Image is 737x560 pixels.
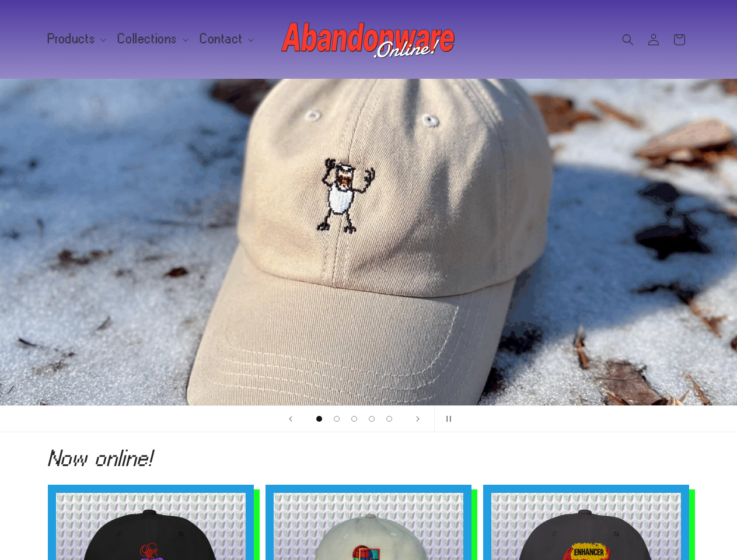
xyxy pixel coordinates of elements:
[278,406,303,432] button: Previous slide
[200,34,243,44] span: Contact
[328,410,345,428] button: Load slide 2 of 5
[405,406,431,432] button: Next slide
[310,410,328,428] button: Load slide 1 of 5
[118,34,177,44] span: Collections
[380,410,398,428] button: Load slide 5 of 5
[111,27,193,51] summary: Collections
[345,410,363,428] button: Load slide 3 of 5
[281,16,456,63] img: Abandonware
[434,406,460,432] button: Pause slideshow
[277,12,460,67] a: Abandonware
[615,27,641,52] summary: Search
[41,27,111,51] summary: Products
[363,410,380,428] button: Load slide 4 of 5
[48,449,690,467] h2: Now online!
[48,34,96,44] span: Products
[193,27,259,51] summary: Contact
